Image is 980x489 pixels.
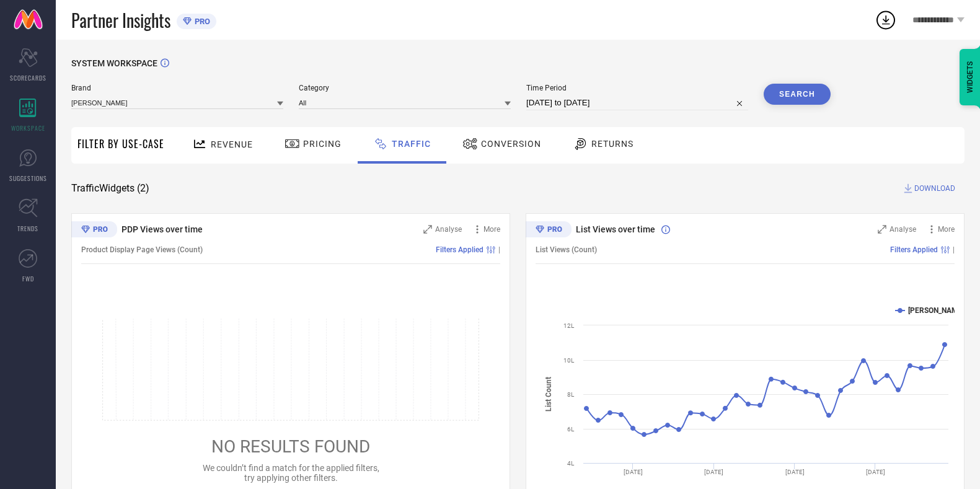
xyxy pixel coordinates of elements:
[435,225,462,234] span: Analyse
[77,136,164,151] span: Filter By Use-Case
[71,84,283,92] span: Brand
[875,9,897,31] div: Open download list
[624,469,643,475] text: [DATE]
[392,139,431,149] span: Traffic
[121,224,203,234] span: PDP Views over time
[890,225,916,234] span: Analyse
[483,225,500,234] span: More
[576,224,655,234] span: List Views over time
[192,17,210,26] span: PRO
[9,174,47,183] span: SUGGESTIONS
[563,322,575,329] text: 12L
[11,123,45,133] span: WORKSPACE
[953,245,955,254] span: |
[481,139,541,149] span: Conversion
[22,274,34,283] span: FWD
[567,391,575,398] text: 8L
[71,7,170,33] span: Partner Insights
[526,221,572,240] div: Premium
[498,245,500,254] span: |
[526,84,748,92] span: Time Period
[81,245,203,254] span: Product Display Page Views (Count)
[866,469,885,475] text: [DATE]
[10,73,46,82] span: SCORECARDS
[563,357,575,364] text: 10L
[71,182,149,195] span: Traffic Widgets ( 2 )
[71,221,117,240] div: Premium
[203,463,379,483] span: We couldn’t find a match for the applied filters, try applying other filters.
[536,245,597,254] span: List Views (Count)
[303,139,342,149] span: Pricing
[544,377,553,412] tspan: List Count
[299,84,511,92] span: Category
[890,245,938,254] span: Filters Applied
[764,84,831,105] button: Search
[567,460,575,467] text: 4L
[878,225,886,234] svg: Zoom
[526,95,748,110] input: Select time period
[785,469,805,475] text: [DATE]
[914,182,955,195] span: DOWNLOAD
[211,436,370,457] span: NO RESULTS FOUND
[436,245,483,254] span: Filters Applied
[211,139,253,149] span: Revenue
[71,58,157,68] span: SYSTEM WORKSPACE
[17,224,38,233] span: TRENDS
[423,225,432,234] svg: Zoom
[908,306,965,315] text: [PERSON_NAME]
[567,426,575,433] text: 6L
[938,225,955,234] span: More
[704,469,723,475] text: [DATE]
[591,139,633,149] span: Returns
